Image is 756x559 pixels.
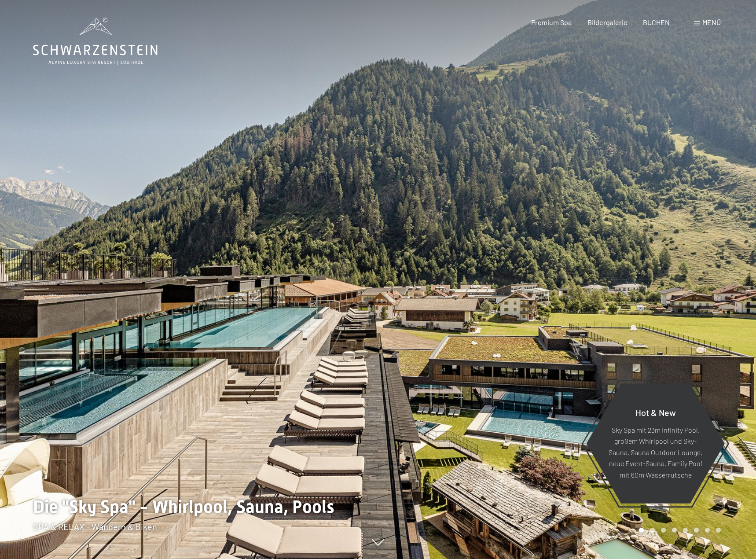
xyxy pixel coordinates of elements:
[639,528,644,533] div: Carousel Page 1 (Current Slide)
[683,528,688,533] div: Carousel Page 5
[608,424,703,480] p: Sky Spa mit 23m Infinity Pool, großem Whirlpool und Sky-Sauna, Sauna Outdoor Lounge, neue Event-S...
[587,18,628,26] a: Bildergalerie
[635,407,676,417] span: Hot & New
[643,18,670,26] a: BUCHEN
[661,528,666,533] div: Carousel Page 3
[705,528,710,533] div: Carousel Page 7
[650,528,655,533] div: Carousel Page 2
[702,18,721,26] span: Menü
[586,383,725,504] a: Hot & New Sky Spa mit 23m Infinity Pool, großem Whirlpool und Sky-Sauna, Sauna Outdoor Lounge, ne...
[636,528,721,533] div: Carousel Pagination
[531,18,572,26] a: Premium Spa
[716,528,721,533] div: Carousel Page 8
[672,528,677,533] div: Carousel Page 4
[694,528,699,533] div: Carousel Page 6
